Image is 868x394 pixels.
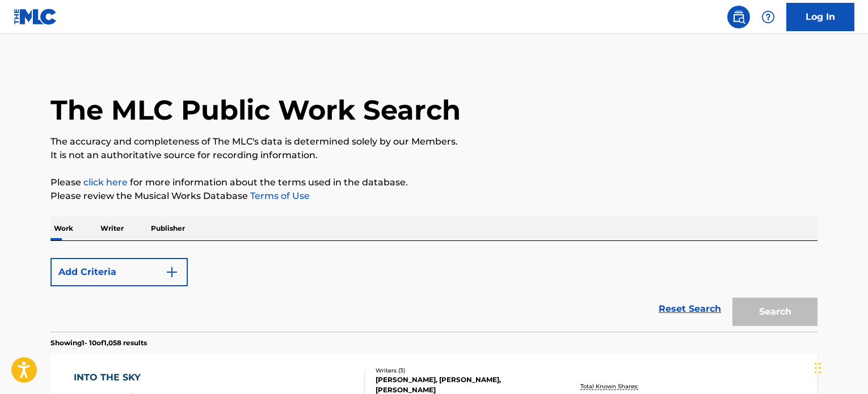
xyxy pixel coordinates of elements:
p: The accuracy and completeness of The MLC's data is determined solely by our Members. [50,135,818,149]
h1: The MLC Public Work Search [50,93,461,127]
iframe: Chat Widget [811,340,868,394]
button: Add Criteria [50,258,188,286]
div: Help [757,6,779,28]
p: It is not an authoritative source for recording information. [50,149,818,162]
p: Total Known Shares: [580,382,641,391]
img: MLC Logo [14,9,57,25]
p: Please for more information about the terms used in the database. [50,176,818,189]
p: Work [50,217,77,240]
form: Search Form [50,252,818,332]
p: Please review the Musical Works Database [50,189,818,203]
img: help [761,10,775,24]
a: Log In [786,3,854,31]
a: Reset Search [653,296,727,321]
div: INTO THE SKY [74,371,170,384]
p: Showing 1 - 10 of 1,058 results [50,338,147,348]
p: Writer [97,217,127,240]
img: 9d2ae6d4665cec9f34b9.svg [165,265,179,279]
img: search [732,10,745,24]
a: Terms of Use [248,190,310,201]
a: click here [83,177,128,188]
div: Drag [815,351,821,385]
div: Writers ( 3 ) [376,366,547,375]
a: Public Search [727,6,750,28]
p: Publisher [148,217,188,240]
